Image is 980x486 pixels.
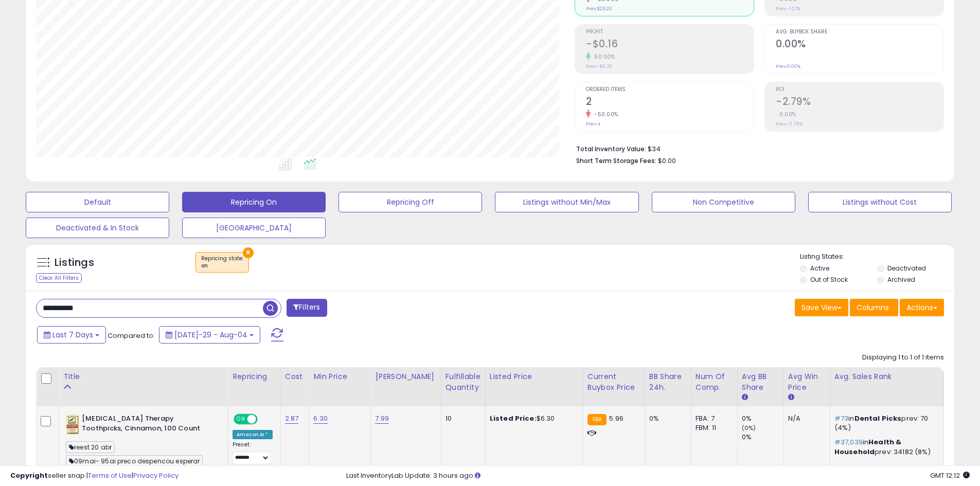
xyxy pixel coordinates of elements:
span: #73 [834,413,848,423]
small: Prev: $25.20 [586,6,612,12]
p: in prev: 34182 (8%) [834,438,935,456]
div: Num of Comp. [696,371,733,393]
div: on [201,262,243,269]
a: 2.87 [285,413,299,424]
span: #37,039 [834,437,863,447]
small: (0%) [742,424,756,432]
a: 6.30 [313,413,328,424]
div: Repricing [233,371,276,382]
div: Amazon AI * [233,430,273,439]
span: reest 20 abr [66,441,115,453]
b: Short Term Storage Fees: [576,156,656,165]
span: 5.96 [609,413,623,423]
a: Privacy Policy [133,471,179,480]
div: Avg. Sales Rank [834,371,939,382]
b: Total Inventory Value: [576,145,646,153]
label: Out of Stock [810,275,848,284]
span: $0.00 [658,156,676,166]
small: 50.00% [591,53,615,61]
div: Fulfillable Quantity [446,371,481,393]
div: Cost [285,371,305,382]
button: Listings without Min/Max [495,192,638,212]
small: Prev: -$0.32 [586,63,612,69]
span: ON [235,415,247,424]
button: Repricing On [182,192,326,212]
p: Listing States: [800,252,954,262]
span: Profit [586,29,754,35]
small: FBA [587,414,607,425]
b: [MEDICAL_DATA] Therapy Toothpicks, Cinnamon, 100 Count [82,414,207,436]
div: Preset: [233,441,273,464]
button: Filters [287,299,327,317]
button: Save View [795,299,848,316]
button: Deactivated & In Stock [26,218,169,238]
small: 0.00% [776,111,796,118]
button: × [243,247,254,258]
div: seller snap | | [10,471,179,481]
div: [PERSON_NAME] [375,371,436,382]
div: 10 [446,414,477,423]
button: Columns [850,299,898,316]
button: [DATE]-29 - Aug-04 [159,326,260,344]
span: OFF [256,415,273,424]
label: Archived [887,275,915,284]
label: Deactivated [887,264,926,273]
button: Listings without Cost [808,192,952,212]
button: Default [26,192,169,212]
span: 2025-08-12 12:12 GMT [930,471,970,480]
div: 0% [649,414,683,423]
div: FBM: 11 [696,423,729,433]
span: Dental Picks [854,413,902,423]
small: Prev: 4 [586,121,600,127]
h2: 2 [586,96,754,110]
button: [GEOGRAPHIC_DATA] [182,218,326,238]
div: N/A [788,414,822,423]
a: Terms of Use [88,471,132,480]
span: Compared to: [108,331,155,340]
img: 51tErKxgiNL._SL40_.jpg [66,414,79,435]
h2: -$0.16 [586,38,754,52]
span: Repricing state : [201,255,243,270]
strong: Copyright [10,471,48,480]
div: Title [63,371,224,382]
div: Avg Win Price [788,371,826,393]
span: Last 7 Days [52,330,93,340]
div: Last InventoryLab Update: 3 hours ago. [346,471,970,481]
span: Health & Household [834,437,902,456]
span: Avg. Buybox Share [776,29,943,35]
div: Min Price [313,371,366,382]
div: Clear All Filters [36,273,82,283]
h5: Listings [55,256,94,270]
button: Repricing Off [338,192,482,212]
p: in prev: 70 (4%) [834,414,935,433]
div: FBA: 7 [696,414,729,423]
button: Non Competitive [652,192,795,212]
a: 7.99 [375,413,389,424]
small: Prev: -2.79% [776,121,803,127]
span: [DATE]-29 - Aug-04 [174,330,247,340]
div: 0% [742,414,783,423]
small: Prev: -1.27% [776,6,800,12]
b: Listed Price: [490,413,537,423]
small: Avg Win Price. [788,393,794,402]
small: -50.00% [591,111,618,118]
label: Active [810,264,829,273]
li: $34 [576,142,936,154]
span: 09mai- 95ai preco despencou esperar [66,455,203,467]
div: Current Buybox Price [587,371,640,393]
div: 0% [742,433,783,442]
div: Avg BB Share [742,371,779,393]
h2: 0.00% [776,38,943,52]
button: Last 7 Days [37,326,106,344]
small: Avg BB Share. [742,393,748,402]
div: BB Share 24h. [649,371,687,393]
div: Listed Price [490,371,579,382]
span: ROI [776,87,943,93]
div: $6.30 [490,414,575,423]
span: Ordered Items [586,87,754,93]
h2: -2.79% [776,96,943,110]
small: Prev: 0.00% [776,63,800,69]
div: Displaying 1 to 1 of 1 items [862,353,944,363]
button: Actions [900,299,944,316]
span: Columns [857,302,889,313]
